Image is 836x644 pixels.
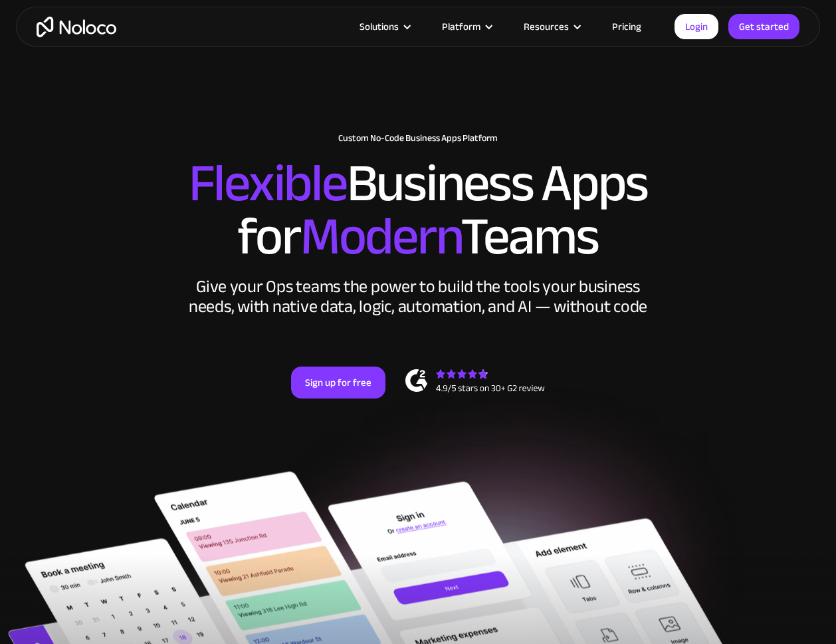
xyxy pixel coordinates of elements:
span: Flexible [189,134,347,233]
h1: Custom No-Code Business Apps Platform [13,133,823,144]
span: Modern [300,187,461,286]
a: Get started [728,14,799,39]
a: Login [675,14,718,39]
a: Sign up for free [291,367,385,399]
div: Solutions [343,18,425,35]
h2: Business Apps for Teams [13,157,823,263]
a: Pricing [595,18,658,35]
div: Platform [425,18,507,35]
div: Platform [442,18,480,35]
a: home [37,17,116,37]
div: Resources [524,18,569,35]
div: Solutions [360,18,399,35]
div: Resources [507,18,595,35]
div: Give your Ops teams the power to build the tools your business needs, with native data, logic, au... [185,277,651,317]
